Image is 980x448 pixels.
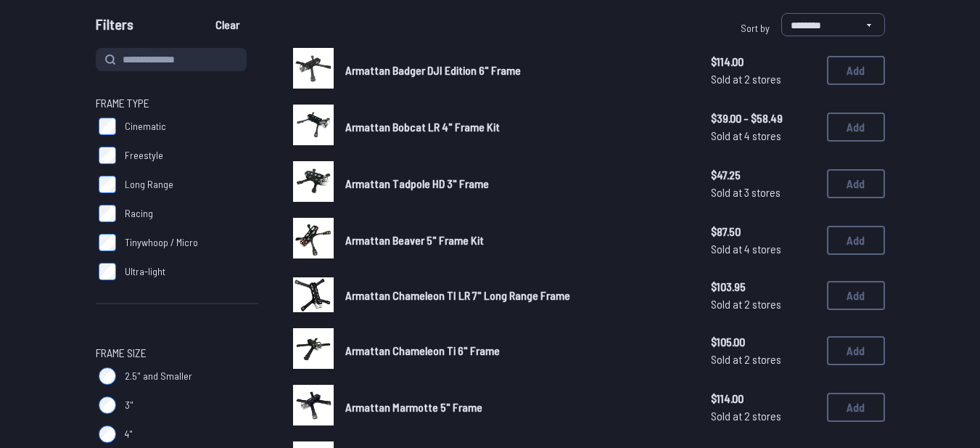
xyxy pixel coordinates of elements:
a: image [293,385,334,430]
span: $47.25 [711,166,815,184]
img: image [293,277,334,312]
span: Armattan Chameleon TI LR 7" Long Range Frame [345,288,570,302]
span: Sold at 4 stores [711,127,815,144]
span: Armattan Chameleon Ti 6" Frame [345,343,500,357]
img: image [293,385,334,425]
input: Ultra-light [99,263,116,280]
span: $39.00 - $58.49 [711,110,815,127]
span: Sold at 2 stores [711,70,815,88]
button: Add [827,393,885,422]
button: Add [827,281,885,310]
span: Tinywhoop / Micro [125,235,198,250]
a: Armattan Tadpole HD 3" Frame [345,175,688,192]
span: Sold at 3 stores [711,184,815,201]
input: 3" [99,396,116,414]
span: Frame Size [96,344,147,362]
a: Armattan Marmotte 5" Frame [345,399,688,416]
span: Filters [96,13,133,42]
span: Ultra-light [125,264,165,279]
input: 4" [99,425,116,443]
span: $105.00 [711,333,815,351]
a: image [293,218,334,263]
span: Freestyle [125,148,163,163]
a: image [293,105,334,150]
a: Armattan Chameleon Ti 6" Frame [345,342,688,359]
input: Racing [99,205,116,222]
button: Add [827,336,885,365]
span: 2.5" and Smaller [125,369,192,383]
span: Frame Type [96,94,149,112]
span: Armattan Beaver 5" Frame Kit [345,233,484,247]
a: Armattan Badger DJI Edition 6" Frame [345,62,688,79]
span: 4" [125,427,133,441]
a: Armattan Beaver 5" Frame Kit [345,232,688,249]
span: 3" [125,398,133,412]
span: Armattan Badger DJI Edition 6" Frame [345,63,521,77]
select: Sort by [781,13,885,36]
a: image [293,48,334,93]
button: Add [827,226,885,255]
span: $103.95 [711,278,815,296]
span: $114.00 [711,390,815,407]
button: Add [827,169,885,198]
img: image [293,161,334,202]
a: image [293,328,334,373]
a: image [293,274,334,317]
span: Sold at 2 stores [711,407,815,425]
span: Sold at 4 stores [711,240,815,258]
span: Armattan Tadpole HD 3" Frame [345,176,489,190]
button: Add [827,113,885,142]
input: Long Range [99,176,116,193]
span: $114.00 [711,53,815,70]
span: $87.50 [711,223,815,240]
span: Armattan Marmotte 5" Frame [345,400,482,414]
input: Tinywhoop / Micro [99,234,116,251]
input: 2.5" and Smaller [99,367,116,385]
img: image [293,328,334,369]
a: Armattan Chameleon TI LR 7" Long Range Frame [345,287,688,304]
a: image [293,161,334,206]
button: Clear [203,13,252,36]
img: image [293,48,334,89]
span: Racing [125,206,153,221]
span: Long Range [125,177,173,192]
span: Sort by [741,22,770,34]
span: Sold at 2 stores [711,351,815,368]
input: Cinematic [99,118,116,135]
span: Cinematic [125,119,166,134]
a: Armattan Bobcat LR 4" Frame Kit [345,118,688,136]
img: image [293,105,334,145]
span: Armattan Bobcat LR 4" Frame Kit [345,120,500,134]
img: image [293,218,334,258]
span: Sold at 2 stores [711,296,815,313]
input: Freestyle [99,147,116,164]
button: Add [827,56,885,85]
